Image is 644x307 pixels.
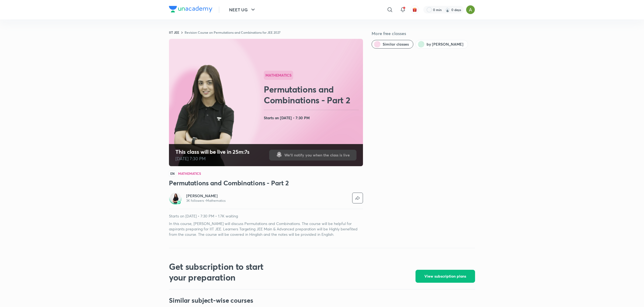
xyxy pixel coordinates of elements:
[178,172,201,175] h4: Mathematics
[185,30,281,35] a: Revision Course on Permutations and Combinations for JEE 2027
[175,155,250,162] p: [DATE] 7:30 PM
[186,193,226,199] a: [PERSON_NAME]
[169,296,475,305] h3: Similar subject-wise courses
[186,199,226,203] p: 3K followers • Mathematics
[416,270,475,283] button: View subscription plans
[169,213,363,219] p: Starts on [DATE] • 7:30 PM • 1.7K waiting
[169,6,212,14] a: Company Logo
[169,261,279,283] h2: Get subscription to start your preparation
[383,42,409,47] span: Similar classes
[372,30,475,37] h5: More free classes
[416,40,468,49] button: by Dhairya Sandhyana
[372,40,413,49] button: Similar classes
[427,42,463,47] span: by Dhairya Sandhyana
[264,84,361,105] h2: Permutations and Combinations - Part 2
[170,193,181,203] img: Avatar
[169,179,363,187] h3: Permutations and Combinations - Part 2
[169,30,179,35] a: IIT JEE
[466,5,475,14] img: Ajay A
[424,274,466,279] span: View subscription plans
[169,221,363,237] p: In this course, [PERSON_NAME] will discuss Permutations and Combinations. The course will be help...
[284,152,350,158] span: We'll notify you when the class is live
[410,5,419,14] button: avatar
[226,4,259,15] button: NEET UG
[445,7,450,12] img: streak
[264,114,361,121] h4: Starts on [DATE] • 7:30 PM
[175,148,250,155] h4: This class will be live in 25m:7s
[412,7,417,12] img: avatar
[269,150,356,161] button: We'll notify you when the class is live
[169,6,212,12] img: Company Logo
[169,192,182,204] a: Avatarbadge
[177,200,181,204] img: badge
[169,170,176,176] span: EN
